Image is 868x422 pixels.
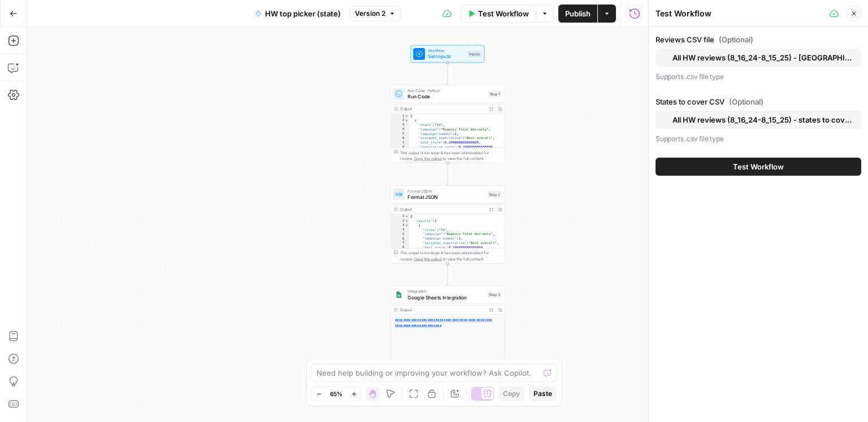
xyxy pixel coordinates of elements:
span: Set Inputs [428,53,465,60]
span: Toggle code folding, rows 1 through 222 [405,114,409,118]
button: HW top picker (state) [248,5,348,23]
p: Supports .csv file type [656,133,861,145]
span: All HW reviews (8_16_24-8_15_25) - [GEOGRAPHIC_DATA]-WY reviews.csv [672,52,854,63]
button: Version 2 [350,6,401,21]
div: 3 [390,123,409,127]
div: 5 [390,132,409,136]
span: Test Workflow [478,8,529,19]
button: Test Workflow [461,5,536,23]
div: Step 3 [488,292,502,298]
label: Reviews CSV file [656,34,861,45]
span: Paste [533,389,552,399]
p: Supports .csv file type [656,71,861,82]
span: Copy the output [414,156,442,161]
div: Format JSONFormat JSONStep 2Output{ "results":[ { "state":"TX", "campaign":"Regency Total Warrant... [390,185,505,264]
div: 5 [390,232,409,237]
div: 3 [390,223,409,228]
div: Output [400,206,484,212]
div: 2 [390,118,409,123]
span: 65% [330,389,342,398]
span: Run Code [407,93,485,100]
div: 7 [390,140,409,145]
span: Toggle code folding, rows 1 through 224 [405,214,409,219]
div: Output [400,106,484,112]
div: 2 [390,219,409,223]
span: Integration [407,289,484,294]
img: Group%201%201.png [395,291,402,298]
span: (Optional) [729,96,763,107]
button: Test Workflow [656,158,861,176]
span: Run Code · Python [407,88,485,93]
div: 6 [390,236,409,241]
span: Workflow [428,47,465,53]
div: 7 [390,241,409,245]
span: Publish [565,8,591,19]
label: States to cover CSV [656,96,861,107]
button: Paste [529,386,557,401]
span: Toggle code folding, rows 2 through 21 [405,118,409,123]
span: Version 2 [355,8,385,19]
span: HW top picker (state) [265,8,341,19]
g: Edge from start to step_1 [446,63,449,84]
div: Output [400,307,484,312]
div: This output is too large & has been abbreviated for review. to view the full content. [400,250,501,262]
span: Toggle code folding, rows 2 through 223 [405,219,409,223]
g: Edge from step_1 to step_2 [446,163,449,185]
div: Step 1 [488,90,502,97]
div: 8 [390,145,409,149]
span: Format JSON [407,193,484,201]
div: 1 [390,214,409,219]
span: All HW reviews (8_16_24-8_15_25) - states to cover (4).csv [672,114,854,125]
button: All HW reviews (8_16_24-8_15_25) - states to cover (4).csv [656,111,861,129]
span: Format JSON [407,188,484,194]
div: This output is too large & has been abbreviated for review. to view the full content. [400,150,501,162]
div: 8 [390,245,409,250]
span: Copy the output [414,256,442,261]
div: 4 [390,127,409,132]
span: Google Sheets Integration [407,294,484,301]
g: Edge from step_2 to step_3 [446,264,449,285]
button: Copy [498,386,524,401]
div: 6 [390,136,409,141]
span: (Optional) [719,34,753,45]
div: WorkflowSet InputsInputs [390,45,505,63]
span: Toggle code folding, rows 3 through 22 [405,223,409,228]
button: Publish [558,5,597,23]
div: Inputs [467,51,481,58]
div: 4 [390,228,409,232]
span: Copy [503,389,520,399]
div: Run Code · PythonRun CodeStep 1Output[ { "state":"TX", "campaign":"Regency Total Warranty", "camp... [390,85,505,163]
div: Step 2 [488,191,502,198]
div: 1 [390,114,409,118]
button: All HW reviews (8_16_24-8_15_25) - [GEOGRAPHIC_DATA]-WY reviews.csv [656,49,861,67]
span: Test Workflow [733,161,784,172]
